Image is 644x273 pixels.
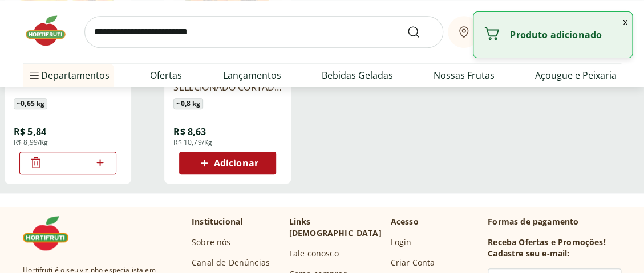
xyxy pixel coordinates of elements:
[173,98,203,109] span: ~ 0,8 kg
[289,216,382,239] p: Links [DEMOGRAPHIC_DATA]
[214,158,258,168] span: Adicionar
[407,25,434,39] button: Submit Search
[322,68,393,82] a: Bebidas Geladas
[390,237,411,248] a: Login
[222,68,281,82] a: Lançamentos
[192,237,230,248] a: Sobre nós
[173,138,212,147] span: R$ 10,79/Kg
[14,125,46,138] span: R$ 5,84
[23,14,80,48] img: Hortifruti
[390,216,418,227] p: Acesso
[488,216,621,227] p: Formas de pagamento
[618,12,632,31] button: Fechar notificação
[488,248,569,259] h3: Cadastre seu e-mail:
[84,16,443,48] input: search
[488,237,605,248] h3: Receba Ofertas e Promoções!
[390,257,435,268] a: Criar Conta
[27,62,110,89] span: Departamentos
[434,68,495,82] a: Nossas Frutas
[23,216,80,250] img: Hortifruti
[192,216,242,227] p: Institucional
[173,125,206,138] span: R$ 8,63
[27,62,41,89] button: Menu
[179,152,276,174] button: Adicionar
[150,68,182,82] a: Ofertas
[289,248,339,259] a: Fale conosco
[535,68,617,82] a: Açougue e Peixaria
[14,138,48,147] span: R$ 8,99/Kg
[510,29,623,40] p: Produto adicionado
[14,98,47,109] span: ~ 0,65 kg
[192,257,270,268] a: Canal de Denúncias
